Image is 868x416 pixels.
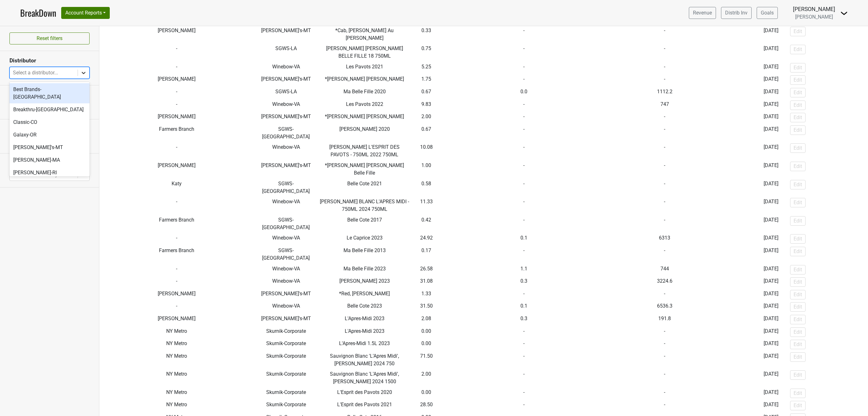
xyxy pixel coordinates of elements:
[790,302,806,312] button: Edit
[99,142,254,160] td: -
[99,288,254,301] td: [PERSON_NAME]
[442,369,607,387] td: -
[9,116,90,129] div: Classic-CO
[721,7,752,19] a: Distrib Inv
[753,86,789,99] td: [DATE]
[790,327,806,337] button: Edit
[347,235,383,241] span: Le Caprice 2023
[723,142,754,160] td: -
[442,338,607,351] td: -
[723,276,754,288] td: -
[326,45,403,59] span: [PERSON_NAME] [PERSON_NAME] BELLE FILLE 18 750ML
[790,290,806,299] button: Edit
[723,263,754,276] td: -
[99,86,254,99] td: -
[411,326,442,338] td: 0.00
[442,142,607,160] td: -
[411,400,442,412] td: 28.50
[254,387,318,400] td: Skurnik-Corporate
[753,160,789,178] td: [DATE]
[345,328,384,334] span: L'Apres-Midi 2023
[99,25,254,43] td: [PERSON_NAME]
[411,276,442,288] td: 31.08
[753,124,789,142] td: [DATE]
[790,180,806,189] button: Edit
[723,196,754,215] td: -
[411,61,442,74] td: 5.25
[606,245,723,263] td: -
[442,326,607,338] td: -
[606,326,723,338] td: -
[442,301,607,314] td: 0.1
[606,61,723,74] td: -
[753,99,789,112] td: [DATE]
[606,288,723,301] td: -
[411,196,442,215] td: 11.33
[442,178,607,197] td: -
[723,313,754,326] td: -
[411,313,442,326] td: 2.08
[723,288,754,301] td: -
[790,370,806,380] button: Edit
[790,277,806,287] button: Edit
[254,326,318,338] td: Skurnik-Corporate
[606,99,723,112] td: 747
[723,351,754,369] td: -
[753,74,789,87] td: [DATE]
[254,288,318,301] td: [PERSON_NAME]'s-MT
[343,266,386,272] span: Ma Belle Fille 2023
[753,43,789,61] td: [DATE]
[442,25,607,43] td: -
[790,101,806,110] button: Edit
[254,215,318,233] td: SGWS-[GEOGRAPHIC_DATA]
[411,263,442,276] td: 26.58
[790,113,806,122] button: Edit
[442,387,607,400] td: -
[753,263,789,276] td: [DATE]
[753,301,789,314] td: [DATE]
[254,61,318,74] td: Winebow-VA
[9,166,90,179] div: [PERSON_NAME]-RI
[347,303,382,309] span: Belle Cote 2023
[442,245,607,263] td: -
[723,86,754,99] td: -
[689,7,716,19] a: Revenue
[795,14,833,20] span: [PERSON_NAME]
[790,389,806,398] button: Edit
[411,338,442,351] td: 0.00
[840,9,848,17] img: Dropdown Menu
[99,215,254,233] td: Farmers Branch
[99,245,254,263] td: Farmers Branch
[411,99,442,112] td: 9.83
[339,278,390,284] span: [PERSON_NAME] 2023
[411,215,442,233] td: 0.42
[337,389,392,395] span: L'Esprit des Pavots 2020
[99,233,254,246] td: -
[753,338,789,351] td: [DATE]
[723,111,754,124] td: -
[254,142,318,160] td: Winebow-VA
[99,338,254,351] td: NY Metro
[411,111,442,124] td: 2.00
[606,351,723,369] td: -
[606,111,723,124] td: -
[320,199,409,212] span: [PERSON_NAME] BLANC L'APRES MIDI - 750ML 2024 750ML
[723,301,754,314] td: -
[442,196,607,215] td: -
[790,352,806,362] button: Edit
[325,162,404,176] span: *[PERSON_NAME] [PERSON_NAME] Belle Fille
[790,143,806,153] button: Edit
[753,196,789,215] td: [DATE]
[606,276,723,288] td: 3224.6
[442,43,607,61] td: -
[99,263,254,276] td: -
[346,64,383,70] span: Les Pavots 2021
[723,74,754,87] td: -
[345,315,384,321] span: L'Apres-Midi 2023
[99,400,254,412] td: NY Metro
[790,162,806,171] button: Edit
[99,43,254,61] td: -
[411,142,442,160] td: 10.08
[793,5,835,13] div: [PERSON_NAME]
[254,351,318,369] td: Skurnik-Corporate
